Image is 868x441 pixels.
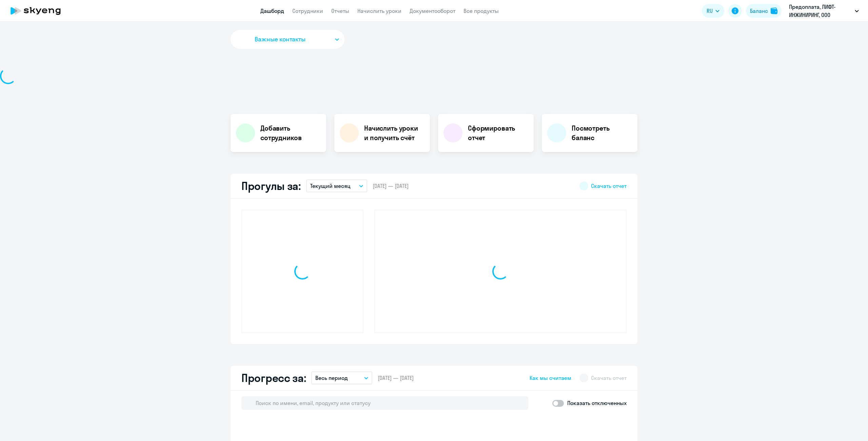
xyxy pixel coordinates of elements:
[306,179,367,192] button: Текущий месяц
[241,371,306,385] h2: Прогресс за:
[364,123,423,142] h4: Начислить уроки и получить счёт
[357,7,401,14] a: Начислить уроки
[292,7,323,14] a: Сотрудники
[241,179,301,193] h2: Прогулы за:
[410,7,455,14] a: Документооборот
[241,396,528,410] input: Поиск по имени, email, продукту или статусу
[789,3,852,19] p: Предоплата, ЛИФТ-ИНЖИНИРИНГ, ООО
[373,182,409,190] span: [DATE] — [DATE]
[378,374,414,382] span: [DATE] — [DATE]
[231,30,344,49] button: Важные контакты
[786,3,862,19] button: Предоплата, ЛИФТ-ИНЖИНИРИНГ, ООО
[260,123,321,142] h4: Добавить сотрудников
[567,399,627,407] p: Показать отключенных
[746,4,782,18] button: Балансbalance
[311,371,372,384] button: Весь период
[310,182,351,190] p: Текущий месяц
[572,123,632,142] h4: Посмотреть баланс
[468,123,528,142] h4: Сформировать отчет
[260,7,284,14] a: Дашборд
[463,7,499,14] a: Все продукты
[331,7,349,14] a: Отчеты
[707,7,713,15] span: RU
[530,374,571,382] span: Как мы считаем
[255,35,305,44] span: Важные контакты
[771,7,777,14] img: balance
[702,4,724,18] button: RU
[591,182,627,190] span: Скачать отчет
[750,7,768,15] div: Баланс
[315,374,348,382] p: Весь период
